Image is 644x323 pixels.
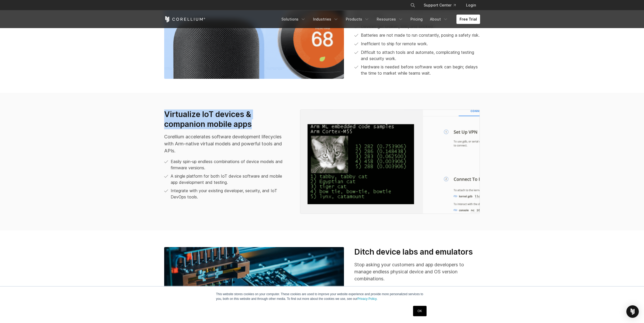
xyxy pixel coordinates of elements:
[278,15,480,24] div: Navigation Menu
[354,41,480,47] li: Inefficient to ship for remote work.
[164,109,290,129] h3: Virtualize IoT devices & companion mobile apps
[407,15,426,24] a: Pricing
[357,297,377,301] a: Privacy Policy.
[343,15,373,24] a: Products
[171,188,290,200] span: Integrate with your existing developer, security, and IoT DevOps tools.
[164,133,290,154] p: Corellium accelerates software development lifecycles with Arm-native virtual models and powerful...
[216,292,428,301] p: This website stores cookies on your computer. These cookies are used to improve your website expe...
[374,15,406,24] a: Resources
[164,16,205,22] a: Corellium Home
[413,306,426,316] a: OK
[427,15,451,24] a: About
[456,15,480,24] a: Free Trial
[164,173,290,185] li: A single platform for both IoT device software and mobile app development and testing.
[354,247,480,257] h3: Ditch device labs and emulators
[278,15,309,24] a: Solutions
[354,32,480,38] li: Batteries are not made to run constantly, posing a safety risk.
[354,261,480,282] p: Stop asking your customers and app developers to manage endless physical device and OS version co...
[171,158,290,171] span: Easily spin-up endless combinations of device models and firmware versions.
[420,1,460,10] a: Support Center
[408,1,417,10] button: Search
[626,305,639,318] div: Open Intercom Messenger
[310,15,342,24] a: Industries
[404,1,480,10] div: Navigation Menu
[462,1,480,10] a: Login
[354,49,480,62] li: Difficult to attach tools and automate, complicating testing and security work.
[300,109,480,214] img: Arm ML-embedded code samples with a picture of a cat as an example in the code
[354,64,480,76] li: Hardware is needed before software work can begin; delays the time to market while teams wait.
